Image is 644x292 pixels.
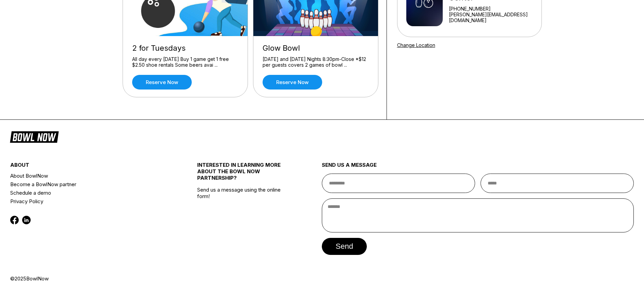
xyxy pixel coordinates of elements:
[132,75,192,90] a: Reserve now
[10,162,166,172] div: about
[263,75,322,90] a: Reserve now
[449,12,533,23] a: [PERSON_NAME][EMAIL_ADDRESS][DOMAIN_NAME]
[10,275,634,282] div: © 2025 BowlNow
[263,56,369,68] div: [DATE] and [DATE] Nights 8:30pm-Close *$12 per guests covers 2 games of bowl ...
[132,56,238,68] div: All day every [DATE] Buy 1 game get 1 free $2.50 shoe rentals Some beers avai ...
[10,197,166,206] a: Privacy Policy
[449,6,533,12] div: [PHONE_NUMBER]
[10,180,166,189] a: Become a BowlNow partner
[322,162,634,174] div: send us a message
[263,44,369,53] div: Glow Bowl
[10,172,166,180] a: About BowlNow
[197,162,291,186] div: INTERESTED IN LEARNING MORE ABOUT THE BOWL NOW PARTNERSHIP?
[197,147,291,275] div: Send us a message using the online form!
[322,238,366,255] button: send
[10,189,166,197] a: Schedule a demo
[132,44,238,53] div: 2 for Tuesdays
[397,42,435,48] a: Change Location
